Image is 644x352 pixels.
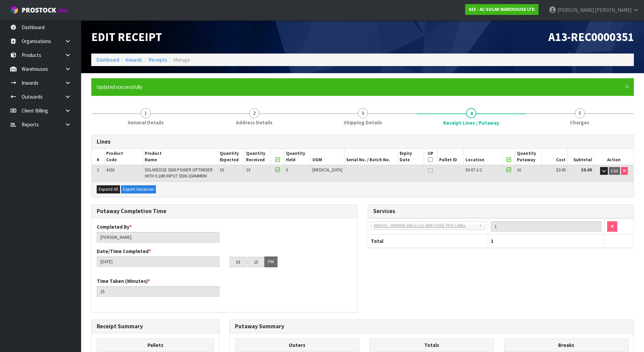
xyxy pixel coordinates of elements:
[97,286,219,297] input: Time Taken
[517,167,521,173] span: 10
[548,29,634,44] span: A13-REC0000351
[466,167,482,173] span: 03-07-2-C
[141,108,151,118] span: 1
[145,167,213,179] span: SOLAREDGE S500 POWER OPTIMISER WITH 0.10M INPUT S500-1GM4MRM
[246,167,250,173] span: 10
[373,208,629,214] h3: Services
[125,57,142,63] a: Inwards
[97,323,214,330] h3: Receipt Summary
[97,223,132,230] label: Completed By
[97,208,352,214] h3: Putaway Completion Time
[443,119,499,126] span: Receipt Lines / Putaway
[465,4,539,15] a: A13 - AC SOLAR WAREHOUSE LTD
[312,167,342,173] span: [MEDICAL_DATA]
[625,82,629,91] span: ×
[96,84,142,90] span: Updated successfully
[97,277,150,285] label: Time Taken (Minutes)
[97,256,219,267] input: Date/Time completed
[121,185,156,193] button: Export Variances
[218,149,244,165] th: Quantity Expected
[358,108,368,118] span: 3
[398,149,424,165] th: Expiry Date
[92,149,104,165] th: #
[247,257,264,267] input: MM
[424,149,437,165] th: UP
[466,108,476,118] span: 4
[148,57,167,63] a: Receipts
[91,29,162,44] span: Edit Receipt
[235,339,359,352] th: Outers
[369,339,494,352] th: Totals
[127,119,164,126] span: General Details
[575,108,585,118] span: 5
[311,149,344,165] th: UOM
[264,256,278,267] button: PM
[246,256,247,267] td: :
[230,257,246,267] input: HH
[143,149,218,165] th: Product Name
[220,167,224,173] span: 10
[99,186,118,192] span: Expand All
[286,167,288,173] span: 0
[97,339,214,352] th: Pallets
[463,149,502,165] th: Location
[437,149,463,165] th: Pallet ID
[97,185,120,193] button: Expand All
[173,57,190,63] span: Manage
[10,6,19,14] img: cube-alt.png
[284,149,311,165] th: Quantity Held
[97,167,99,173] span: 1
[374,222,476,230] span: 004-021 - INWARD HDLG LCL BAR CODE PER LABEL
[595,7,631,13] span: [PERSON_NAME]
[97,248,151,255] label: Date/Time Completed
[104,149,143,165] th: Product Code
[581,167,592,173] strong: $0.00
[244,149,271,165] th: Quantity Received
[22,6,56,15] span: ProStock
[96,57,119,63] a: Dashboard
[249,108,259,118] span: 2
[542,149,567,165] th: Cost
[557,7,594,13] span: [PERSON_NAME]
[343,119,382,126] span: Shipping Details
[97,139,628,145] h3: Lines
[491,238,494,244] span: 1
[515,149,542,165] th: Quantity Putaway
[504,339,628,352] th: Breaks
[368,235,488,248] th: Total
[236,119,272,126] span: Address Details
[609,167,620,175] button: Edit
[594,149,634,165] th: Action
[556,167,566,173] span: $0.00
[106,167,114,173] span: 4150
[57,7,68,14] small: WMS
[469,6,535,12] strong: A13 - AC SOLAR WAREHOUSE LTD
[611,168,618,174] span: Edit
[570,119,589,126] span: Charges
[567,149,594,165] th: Subtotal
[235,323,628,330] h3: Putaway Summary
[344,149,398,165] th: Serial No. / Batch No.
